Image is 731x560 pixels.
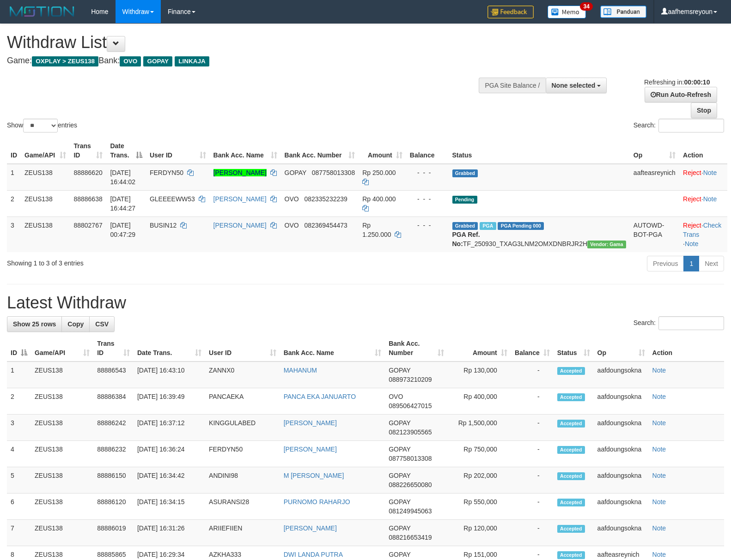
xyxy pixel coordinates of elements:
td: 3 [7,415,31,441]
th: Action [679,138,727,164]
strong: 00:00:10 [684,78,710,86]
a: Note [652,524,666,532]
th: Bank Acc. Name: activate to sort column ascending [210,138,281,164]
td: aafteasreynich [630,164,679,191]
td: ARIIEFIIEN [205,520,280,546]
td: - [511,494,554,520]
a: 1 [683,256,699,271]
th: Bank Acc. Number: activate to sort column ascending [385,335,447,361]
th: Action [649,335,724,361]
button: None selected [546,78,607,93]
td: ZEUS138 [31,361,93,388]
span: BUSIN12 [150,222,177,229]
a: Note [652,551,666,558]
span: CSV [95,320,109,328]
span: 34 [580,2,592,11]
span: Accepted [557,446,585,454]
h4: Game: Bank: [7,56,478,66]
span: Show 25 rows [13,320,56,328]
a: Show 25 rows [7,316,62,332]
input: Search: [658,316,724,330]
span: Copy 088226650080 to clipboard [389,481,432,488]
td: - [511,467,554,494]
span: Rp 250.000 [362,169,396,176]
td: Rp 400,000 [448,388,511,415]
span: GOPAY [389,472,410,479]
td: ZEUS138 [21,164,70,191]
td: ZANNX0 [205,361,280,388]
a: Check Trans [683,222,721,238]
td: ZEUS138 [31,415,93,441]
span: OVO [285,195,299,203]
span: Grabbed [452,222,478,230]
a: Note [703,169,717,176]
a: M [PERSON_NAME] [284,472,344,479]
td: Rp 120,000 [448,520,511,546]
th: ID [7,138,21,164]
td: ZEUS138 [31,441,93,467]
td: aafdoungsokna [594,494,649,520]
span: GOPAY [389,498,410,506]
a: Note [652,498,666,506]
td: AUTOWD-BOT-PGA [630,217,679,252]
td: ZEUS138 [21,217,70,252]
span: Pending [452,196,477,204]
a: Reject [683,195,701,203]
img: Feedback.jpg [487,6,534,18]
td: ZEUS138 [31,388,93,415]
span: Copy 082335232239 to clipboard [304,195,347,203]
a: Stop [691,102,717,118]
td: · [679,164,727,191]
td: Rp 750,000 [448,441,511,467]
td: [DATE] 16:31:26 [134,520,205,546]
td: 2 [7,190,21,217]
span: GLEEEEWW53 [150,195,195,203]
a: MAHANUM [284,367,317,374]
a: [PERSON_NAME] [213,222,267,229]
img: MOTION_logo.png [7,5,77,18]
div: - - - [410,221,445,230]
a: Reject [683,222,701,229]
span: [DATE] 16:44:02 [110,169,135,186]
th: Status [449,138,630,164]
span: Marked by aafsreyleap [480,222,496,230]
a: Note [652,419,666,427]
td: · · [679,217,727,252]
a: Reject [683,169,701,176]
a: [PERSON_NAME] [213,195,267,203]
img: Button%20Memo.svg [548,6,586,18]
th: User ID: activate to sort column ascending [205,335,280,361]
span: Copy 089506427015 to clipboard [389,402,432,409]
a: Note [652,446,666,453]
a: PANCA EKA JANUARTO [284,393,356,400]
th: Game/API: activate to sort column ascending [21,138,70,164]
td: - [511,388,554,415]
th: Op: activate to sort column ascending [630,138,679,164]
td: [DATE] 16:39:49 [134,388,205,415]
td: [DATE] 16:34:15 [134,494,205,520]
td: [DATE] 16:36:24 [134,441,205,467]
td: 88886120 [93,494,134,520]
td: KINGGULABED [205,415,280,441]
div: - - - [410,194,445,204]
td: [DATE] 16:34:42 [134,467,205,494]
span: Accepted [557,525,585,533]
span: 88886638 [73,195,102,203]
select: Showentries [23,119,58,132]
span: 88886620 [73,169,102,176]
td: 88886242 [93,415,134,441]
td: 88886384 [93,388,134,415]
td: PANCAEKA [205,388,280,415]
span: Accepted [557,472,585,480]
div: Showing 1 to 3 of 3 entries [7,255,298,268]
th: ID: activate to sort column descending [7,335,31,361]
th: Balance [406,138,449,164]
span: OXPLAY > ZEUS138 [32,56,98,66]
th: Trans ID: activate to sort column ascending [93,335,134,361]
span: OVO [120,56,141,66]
td: Rp 1,500,000 [448,415,511,441]
td: Rp 550,000 [448,494,511,520]
td: ZEUS138 [31,467,93,494]
td: TF_250930_TXAG3LNM2OMXDNBRJR2H [449,217,630,252]
td: [DATE] 16:37:12 [134,415,205,441]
